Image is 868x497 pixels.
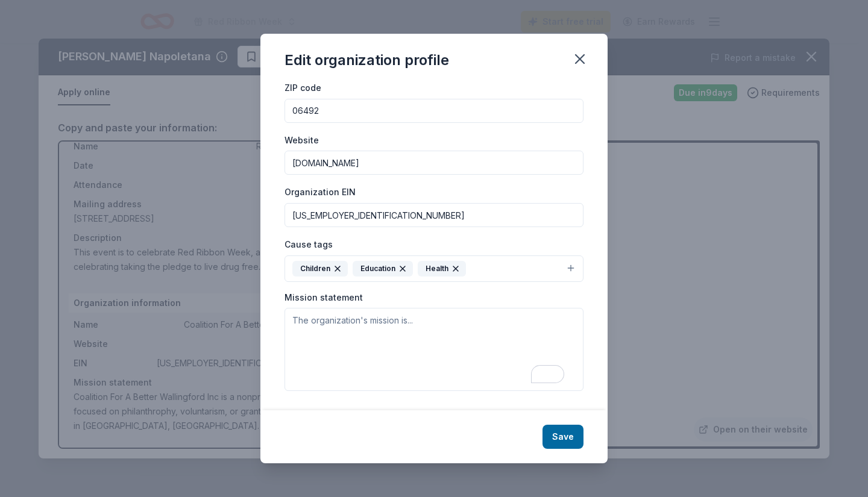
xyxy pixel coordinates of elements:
button: Save [542,425,583,449]
div: Health [418,261,466,277]
label: Website [285,134,319,146]
div: Education [353,261,413,277]
input: 12345 (U.S. only) [285,99,583,123]
label: Mission statement [285,292,363,304]
label: ZIP code [285,82,321,94]
div: Children [292,261,348,277]
input: 12-3456789 [285,203,583,227]
label: Organization EIN [285,186,356,198]
button: ChildrenEducationHealth [285,255,583,282]
label: Cause tags [285,239,333,251]
textarea: To enrich screen reader interactions, please activate Accessibility in Grammarly extension settings [285,308,583,391]
div: Edit organization profile [285,51,449,70]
